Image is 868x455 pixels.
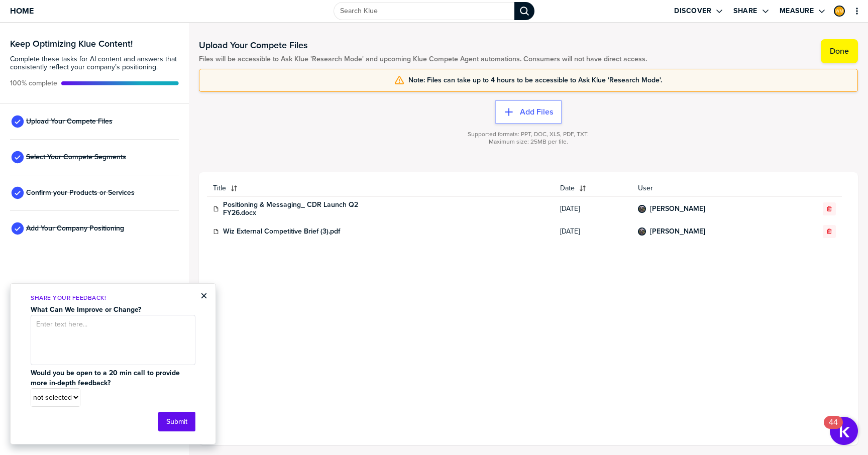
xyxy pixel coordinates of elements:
[408,76,662,84] span: Note: Files can take up to 4 hours to be accessible to Ask Klue 'Research Mode'.
[834,6,845,17] div: Will Mishra
[10,55,179,71] span: Complete these tasks for AI content and answers that consistently reflect your company’s position...
[638,184,786,192] span: User
[835,7,844,16] img: f31863765b673dc5ab5d94bcddc1fa8b-sml.png
[223,201,374,217] a: Positioning & Messaging_ CDR Launch Q2 FY26.docx
[639,229,645,235] img: f44297376d0f8bf2cd4ef3fcf37fb639-sml.png
[489,138,568,146] span: Maximum size: 25MB per file.
[650,205,705,213] a: [PERSON_NAME]
[830,417,858,445] button: Open Resource Center, 44 new notifications
[31,294,195,302] p: Share Your Feedback!
[650,227,705,236] a: [PERSON_NAME]
[780,7,814,16] label: Measure
[158,412,195,431] button: Submit
[199,55,647,63] span: Files will be accessible to Ask Klue 'Research Mode' and upcoming Klue Compete Agent automations....
[468,131,589,138] span: Supported formats: PPT, DOC, XLS, PDF, TXT.
[638,205,646,213] div: Mike Middy
[639,206,645,212] img: f44297376d0f8bf2cd4ef3fcf37fb639-sml.png
[520,107,553,117] label: Add Files
[334,2,514,20] input: Search Klue
[31,368,182,388] strong: Would you be open to a 20 min call to provide more in-depth feedback?
[514,2,534,20] div: Search Klue
[829,422,838,435] div: 44
[674,7,711,16] label: Discover
[830,46,849,56] label: Done
[10,39,179,48] h3: Keep Optimizing Klue Content!
[560,205,626,213] span: [DATE]
[200,290,207,302] button: Close
[199,39,647,51] h1: Upload Your Compete Files
[213,184,226,192] span: Title
[31,304,141,315] strong: What Can We Improve or Change?
[26,224,124,233] span: Add Your Company Positioning
[733,7,757,16] label: Share
[10,7,34,15] span: Home
[26,189,135,197] span: Confirm your Products or Services
[223,227,340,236] a: Wiz External Competitive Brief (3).pdf
[560,227,626,236] span: [DATE]
[26,153,126,161] span: Select Your Compete Segments
[26,118,113,126] span: Upload Your Compete Files
[10,79,57,87] span: Active
[638,227,646,236] div: Mike Middy
[560,184,575,192] span: Date
[833,5,846,18] a: Edit Profile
